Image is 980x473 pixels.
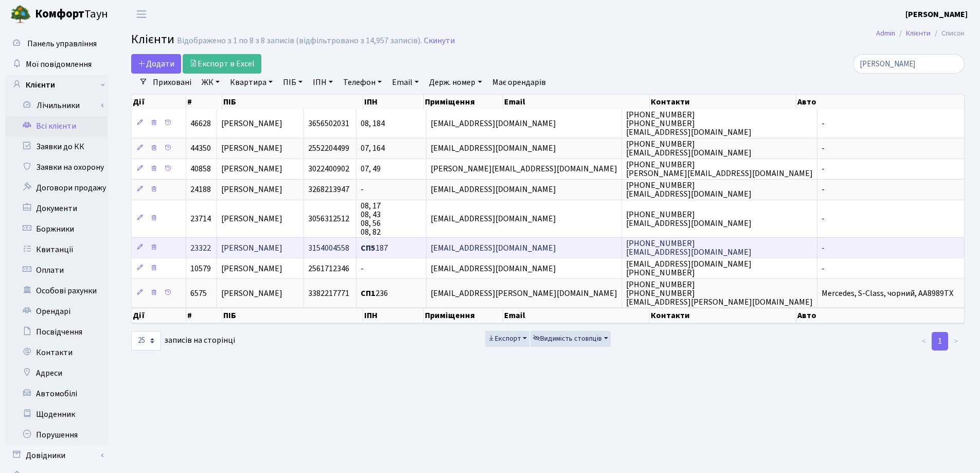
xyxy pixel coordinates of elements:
[129,6,154,23] button: Переключити навігацію
[796,308,965,323] th: Авто
[425,74,486,91] a: Держ. номер
[650,308,796,323] th: Контакти
[361,288,376,299] b: СП1
[361,143,385,154] span: 07, 164
[533,334,602,344] span: Видимість стовпців
[5,260,108,281] a: Оплати
[222,308,363,323] th: ПІБ
[5,33,108,54] a: Панель управління
[626,258,752,278] span: [EMAIL_ADDRESS][DOMAIN_NAME] [PHONE_NUMBER]
[35,6,108,23] span: Таун
[876,28,895,39] a: Admin
[431,143,556,154] span: [EMAIL_ADDRESS][DOMAIN_NAME]
[190,143,211,154] span: 44350
[5,75,108,95] a: Клієнти
[431,184,556,196] span: [EMAIL_ADDRESS][DOMAIN_NAME]
[431,242,556,254] span: [EMAIL_ADDRESS][DOMAIN_NAME]
[822,213,825,224] span: -
[5,383,108,404] a: Автомобілі
[431,263,556,274] span: [EMAIL_ADDRESS][DOMAIN_NAME]
[308,184,349,196] span: 3268213947
[308,263,349,274] span: 2561712346
[279,74,307,91] a: ПІБ
[132,95,186,109] th: Дії
[431,288,617,299] span: [EMAIL_ADDRESS][PERSON_NAME][DOMAIN_NAME]
[488,74,550,91] a: Має орендарів
[221,242,282,254] span: [PERSON_NAME]
[485,331,530,347] button: Експорт
[822,242,825,254] span: -
[221,184,282,196] span: [PERSON_NAME]
[190,118,211,129] span: 46628
[149,74,195,91] a: Приховані
[177,36,422,46] div: Відображено з 1 по 8 з 8 записів (відфільтровано з 14,957 записів).
[183,54,261,74] a: Експорт в Excel
[308,143,349,154] span: 2552204499
[27,38,97,49] span: Панель управління
[905,9,968,20] b: [PERSON_NAME]
[5,239,108,260] a: Квитанції
[5,136,108,157] a: Заявки до КК
[388,74,423,91] a: Email
[488,334,521,344] span: Експорт
[132,308,186,323] th: Дії
[363,308,424,323] th: ІПН
[226,74,277,91] a: Квартира
[822,263,825,274] span: -
[530,331,611,347] button: Видимість стовпців
[186,308,222,323] th: #
[308,213,349,224] span: 3056312512
[361,263,364,274] span: -
[5,198,108,219] a: Документи
[796,95,965,109] th: Авто
[308,164,349,175] span: 3022400902
[5,425,108,445] a: Порушення
[131,54,181,74] a: Додати
[5,342,108,363] a: Контакти
[5,445,108,466] a: Довідники
[650,95,796,109] th: Контакти
[5,157,108,178] a: Заявки на охорону
[361,288,388,299] span: 236
[190,263,211,274] span: 10579
[363,95,424,109] th: ІПН
[822,143,825,154] span: -
[138,58,174,69] span: Додати
[424,36,455,46] a: Скинути
[5,404,108,425] a: Щоденник
[190,288,207,299] span: 6575
[431,118,556,129] span: [EMAIL_ADDRESS][DOMAIN_NAME]
[626,138,752,159] span: [PHONE_NUMBER] [EMAIL_ADDRESS][DOMAIN_NAME]
[5,301,108,322] a: Орендарі
[5,219,108,239] a: Боржники
[309,74,337,91] a: ІПН
[339,74,386,91] a: Телефон
[5,281,108,301] a: Особові рахунки
[853,54,965,74] input: Пошук...
[424,95,503,109] th: Приміщення
[431,213,556,224] span: [EMAIL_ADDRESS][DOMAIN_NAME]
[5,54,108,75] a: Мої повідомлення
[308,118,349,129] span: 3656502031
[190,184,211,196] span: 24188
[221,288,282,299] span: [PERSON_NAME]
[626,279,813,308] span: [PHONE_NUMBER] [PHONE_NUMBER] [EMAIL_ADDRESS][PERSON_NAME][DOMAIN_NAME]
[5,363,108,383] a: Адреси
[431,164,617,175] span: [PERSON_NAME][EMAIL_ADDRESS][DOMAIN_NAME]
[626,180,752,200] span: [PHONE_NUMBER] [EMAIL_ADDRESS][DOMAIN_NAME]
[198,74,224,91] a: ЖК
[361,242,376,254] b: СП5
[12,95,108,116] a: Лічильники
[5,322,108,342] a: Посвідчення
[626,159,813,179] span: [PHONE_NUMBER] [PERSON_NAME][EMAIL_ADDRESS][DOMAIN_NAME]
[503,95,650,109] th: Email
[361,200,381,238] span: 08, 17 08, 43 08, 56 08, 82
[35,6,84,22] b: Комфорт
[424,308,503,323] th: Приміщення
[361,184,364,196] span: -
[361,118,385,129] span: 08, 184
[822,164,825,175] span: -
[822,184,825,196] span: -
[822,288,953,299] span: Mercedes, S-Class, чорний, АА8989ТХ
[931,28,965,39] li: Список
